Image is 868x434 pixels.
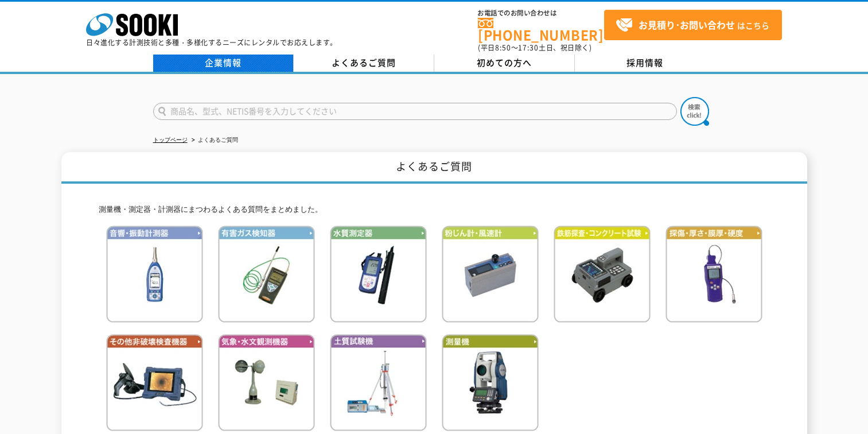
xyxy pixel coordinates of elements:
input: 商品名、型式、NETIS番号を入力してください [153,103,677,120]
img: 気象・水文観測機器 [218,334,315,431]
a: 初めての方へ [434,55,575,72]
span: お電話でのお問い合わせは [478,10,604,17]
a: トップページ [153,137,188,143]
img: 粉じん計・風速計 [442,226,539,323]
img: 測量機 [442,334,539,431]
span: (平日 ～ 土日、祝日除く) [478,42,591,53]
img: 音響・振動計測器 [106,226,203,323]
span: 初めての方へ [477,56,532,69]
p: 測量機・測定器・計測器にまつわるよくある質問をまとめました。 [99,204,770,216]
a: よくあるご質問 [294,55,434,72]
span: はこちら [616,17,769,34]
a: [PHONE_NUMBER] [478,18,604,41]
strong: お見積り･お問い合わせ [639,18,735,32]
a: 企業情報 [153,55,294,72]
a: 採用情報 [575,55,715,72]
span: 8:50 [495,42,511,53]
span: 17:30 [518,42,539,53]
a: お見積り･お問い合わせはこちら [604,10,782,40]
img: 鉄筋検査・コンクリート試験 [554,226,651,323]
h1: よくあるご質問 [61,152,807,184]
img: 有害ガス検知器 [218,226,315,323]
p: 日々進化する計測技術と多種・多様化するニーズにレンタルでお応えします。 [86,39,337,46]
img: その他非破壊検査機器 [106,334,203,431]
img: btn_search.png [680,97,709,126]
li: よくあるご質問 [189,134,238,146]
img: 土質試験機 [330,334,427,431]
img: 探傷・厚さ・膜厚・硬度 [665,226,762,323]
img: 水質測定器 [330,226,427,323]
